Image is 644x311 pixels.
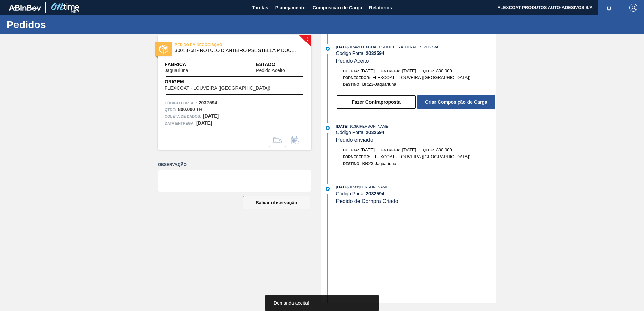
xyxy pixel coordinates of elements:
strong: 800.000 TH [178,107,202,112]
span: PEDIDO EM NEGOCIAÇÃO [175,41,269,48]
span: [DATE] [361,68,375,73]
img: atual [326,187,330,191]
span: BR23-Jaguariúna [362,82,396,87]
span: : FLEXCOAT PRODUTOS AUTO-ADESIVOS S/A [358,45,438,49]
span: BR23-Jaguariúna [362,161,396,166]
span: [DATE] [402,147,416,152]
span: 800,000 [436,68,452,73]
span: Planejamento [275,4,306,12]
span: Pedido enviado [336,137,373,143]
span: : [PERSON_NAME] [358,185,389,189]
span: Pedido de Compra Criado [336,198,398,204]
span: Coleta: [343,69,359,73]
strong: 2032594 [366,50,384,56]
font: Código Portal: [165,101,197,105]
span: Qtde: [423,148,434,152]
button: Salvar observação [243,196,310,209]
span: Fornecedor: [343,76,371,80]
div: Ir para Composição de Carga [269,134,286,147]
div: Informar alteração no pedido [287,134,303,147]
div: Código Portal: [336,191,496,196]
div: Código Portal: [336,50,496,56]
span: Demanda aceita! [273,300,309,306]
span: FLEXCOAT - LOUVEIRA ([GEOGRAPHIC_DATA]) [165,85,270,91]
span: 800,000 [436,147,452,152]
h1: Pedidos [7,21,126,28]
span: - 10:39 [348,125,358,128]
span: Qtde : [165,106,176,113]
span: Relatórios [369,4,392,12]
span: Entrega: [381,69,400,73]
img: estado [159,45,168,54]
strong: [DATE] [196,120,212,126]
span: FLEXCOAT - LOUVEIRA ([GEOGRAPHIC_DATA]) [372,75,471,80]
span: : [PERSON_NAME] [358,124,389,128]
img: TNhmsLtSVTkK8tSr43FrP2fwEKptu5GPRR3wAAAABJRU5ErkJggg== [9,5,41,11]
span: Entrega: [381,148,400,152]
span: - 10:44 [348,45,358,49]
span: Tarefas [252,4,268,12]
div: Código Portal: [336,130,496,135]
span: Origem [165,78,290,85]
strong: 2032594 [366,130,384,135]
span: Jaguariúna [165,68,188,73]
span: FLEXCOAT - LOUVEIRA ([GEOGRAPHIC_DATA]) [372,154,471,159]
span: Composição de Carga [313,4,362,12]
span: [DATE] [361,147,375,152]
span: Data entrega: [165,120,195,127]
label: Observação [158,160,311,170]
span: Destino: [343,82,361,87]
img: Logout [629,4,637,12]
strong: 2032594 [366,191,384,196]
button: Notificações [598,3,620,12]
button: Criar Composição de Carga [417,95,495,109]
span: Fornecedor: [343,155,371,159]
span: [DATE] [336,124,348,128]
span: Coleta de dados: [165,113,201,120]
strong: 2032594 [199,100,217,105]
span: Fábrica [165,61,209,68]
button: Fazer Contraproposta [337,95,416,109]
span: Estado [256,61,304,68]
img: atual [326,47,330,51]
span: [DATE] [402,68,416,73]
span: Qtde: [423,69,434,73]
strong: [DATE] [203,113,219,119]
span: Pedido Aceito [256,68,285,73]
span: Destino: [343,162,361,166]
span: - 10:39 [348,185,358,189]
span: [DATE] [336,185,348,189]
span: Pedido Aceito [336,58,369,64]
span: 30018768 - ROTULO FRONT PSL STELLA P GOLD ND 330ML [175,48,297,53]
img: atual [326,126,330,130]
span: Coleta: [343,148,359,152]
span: [DATE] [336,45,348,49]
